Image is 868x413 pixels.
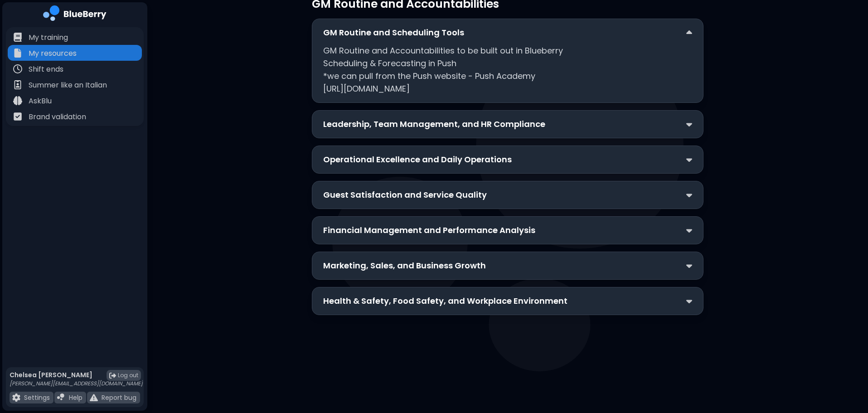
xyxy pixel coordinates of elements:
[69,394,82,402] p: Help
[323,189,487,201] p: Guest Satisfaction and Service Quality
[10,371,143,379] p: Chelsea [PERSON_NAME]
[10,380,143,387] p: [PERSON_NAME][EMAIL_ADDRESS][DOMAIN_NAME]
[109,372,116,379] img: logout
[323,26,464,39] p: GM Routine and Scheduling Tools
[13,96,22,105] img: file icon
[686,28,692,38] img: down chevron
[686,261,692,271] img: down chevron
[118,372,138,379] span: Log out
[57,394,65,402] img: file icon
[13,80,22,89] img: file icon
[29,112,86,122] p: Brand validation
[29,64,63,75] p: Shift ends
[686,155,692,165] img: down chevron
[323,118,545,131] p: Leadership, Team Management, and HR Compliance
[323,224,535,237] p: Financial Management and Performance Analysis
[13,112,22,121] img: file icon
[686,190,692,200] img: down chevron
[686,296,692,306] img: down chevron
[102,394,136,402] p: Report bug
[24,394,50,402] p: Settings
[323,153,512,166] p: Operational Excellence and Daily Operations
[323,295,567,307] p: Health & Safety, Food Safety, and Workplace Environment
[323,259,486,272] p: Marketing, Sales, and Business Growth
[686,226,692,235] img: down chevron
[43,5,107,24] img: company logo
[29,48,77,59] p: My resources
[90,394,98,402] img: file icon
[13,49,22,58] img: file icon
[12,394,20,402] img: file icon
[29,96,52,107] p: AskBlu
[13,33,22,42] img: file icon
[29,80,107,91] p: Summer like an Italian
[29,32,68,43] p: My training
[686,120,692,129] img: down chevron
[323,44,692,95] p: GM Routine and Accountabilities to be built out in Blueberry Scheduling & Forecasting in Push *we...
[13,64,22,73] img: file icon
